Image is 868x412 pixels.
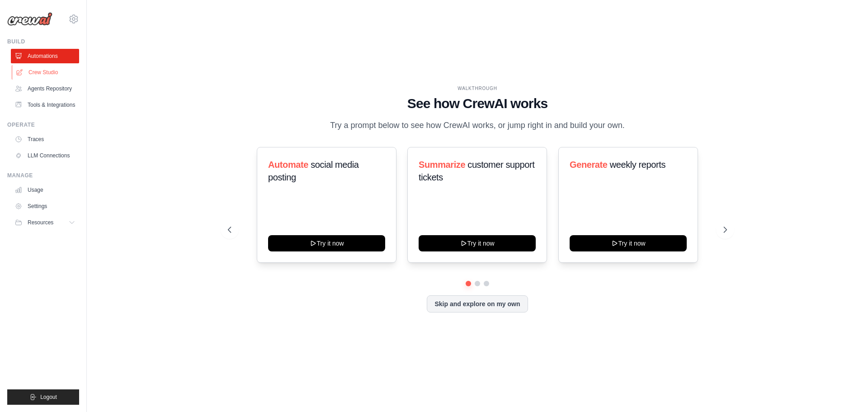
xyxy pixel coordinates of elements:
span: weekly reports [609,160,665,170]
button: Logout [7,389,79,405]
span: Resources [28,219,53,226]
a: Tools & Integrations [11,98,79,112]
span: Summarize [419,160,465,170]
a: Automations [11,49,79,63]
a: LLM Connections [11,148,79,163]
a: Agents Repository [11,81,79,96]
h1: See how CrewAI works [228,95,727,112]
div: WALKTHROUGH [228,85,727,92]
a: Settings [11,199,79,213]
a: Crew Studio [12,65,80,80]
span: Automate [268,160,308,170]
button: Resources [11,215,79,230]
button: Try it now [570,235,687,251]
span: social media posting [268,160,359,182]
span: customer support tickets [419,160,534,182]
button: Skip and explore on my own [427,295,528,313]
button: Try it now [268,235,385,251]
button: Try it now [419,235,536,251]
p: Try a prompt below to see how CrewAI works, or jump right in and build your own. [325,119,629,132]
a: Traces [11,132,79,147]
div: Build [7,38,79,45]
span: Logout [40,393,57,401]
div: Operate [7,121,79,128]
span: Generate [570,160,608,170]
div: Manage [7,172,79,179]
a: Usage [11,183,79,197]
img: Logo [7,12,52,26]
